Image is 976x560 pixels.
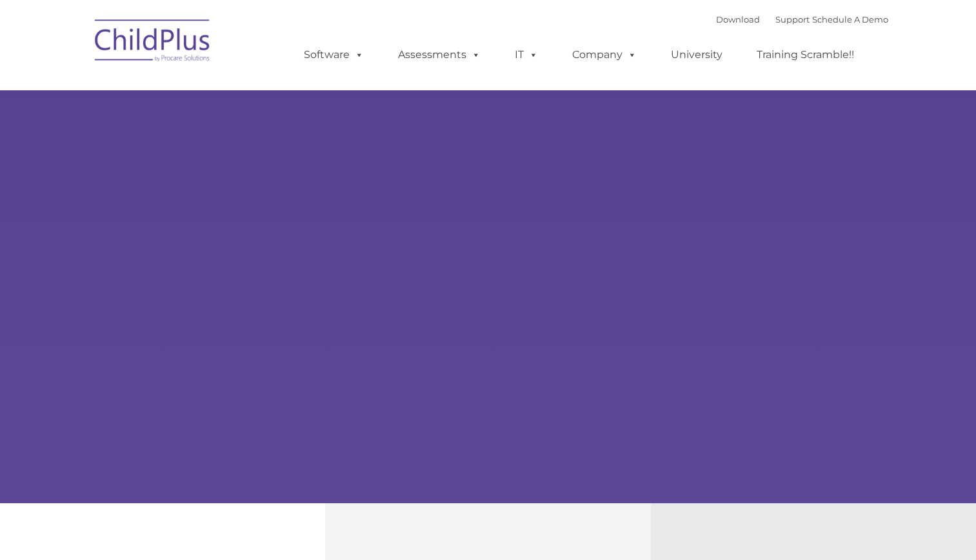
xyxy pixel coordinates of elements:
a: University [658,42,735,68]
a: Support [775,14,810,25]
img: ChildPlus by Procare Solutions [88,10,217,75]
a: IT [502,42,551,68]
a: Assessments [385,42,493,68]
a: Software [291,42,377,68]
font: | [716,14,888,25]
a: Schedule A Demo [812,14,888,25]
a: Company [559,42,650,68]
a: Training Scramble!! [744,42,867,68]
a: Download [716,14,760,25]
